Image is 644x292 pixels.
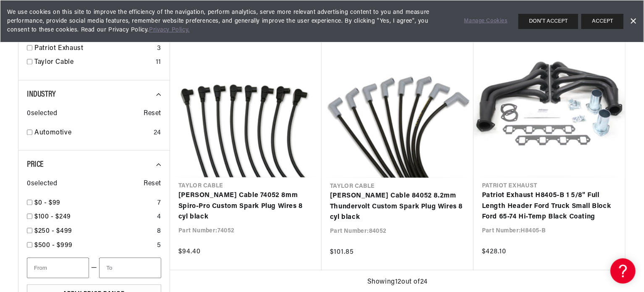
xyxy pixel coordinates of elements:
[27,160,44,169] span: Price
[581,14,623,29] button: ACCEPT
[34,242,73,249] span: $500 - $999
[27,108,57,119] span: 0 selected
[367,277,428,288] span: Showing 12 out of 24
[627,15,639,28] a: Dismiss Banner
[154,128,161,139] div: 24
[330,191,465,223] a: [PERSON_NAME] Cable 84052 8.2mm Thundervolt Custom Spark Plug Wires 8 cyl black
[34,213,71,220] span: $100 - $249
[7,8,453,34] span: We use cookies on this site to improve the efficiency of the navigation, perform analytics, serve...
[157,226,161,237] div: 8
[34,43,154,54] a: Patriot Exhaust
[34,228,72,234] span: $250 - $499
[156,57,161,68] div: 11
[27,179,57,189] span: 0 selected
[157,212,161,223] div: 4
[27,90,56,99] span: Industry
[27,258,89,278] input: From
[518,14,578,29] button: DON'T ACCEPT
[149,27,190,33] a: Privacy Policy.
[178,190,313,223] a: [PERSON_NAME] Cable 74052 8mm Spiro-Pro Custom Spark Plug Wires 8 cyl black
[464,17,508,26] a: Manage Cookies
[157,43,161,54] div: 3
[34,200,60,206] span: $0 - $99
[144,179,161,189] span: Reset
[482,190,617,223] a: Patriot Exhaust H8405-B 1 5/8" Full Length Header Ford Truck Small Block Ford 65-74 Hi-Temp Black...
[91,263,97,274] span: —
[34,128,150,139] a: Automotive
[157,198,161,209] div: 7
[99,258,161,278] input: To
[144,108,161,119] span: Reset
[157,240,161,251] div: 5
[34,57,152,68] a: Taylor Cable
